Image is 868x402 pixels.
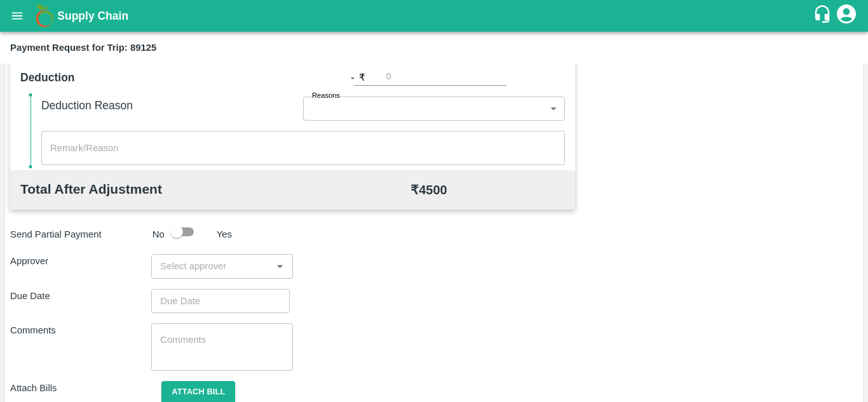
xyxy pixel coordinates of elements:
[32,3,57,29] img: logo
[155,258,268,274] input: Select approver
[835,3,858,29] div: account of current user
[20,182,162,196] b: Total After Adjustment
[312,91,340,101] label: Reasons
[10,227,147,241] p: Send Partial Payment
[410,183,447,197] b: ₹ 4500
[10,323,151,337] p: Comments
[217,227,232,241] p: Yes
[10,254,151,268] p: Approver
[359,70,365,84] p: ₹
[41,97,303,114] h6: Deduction Reason
[10,289,151,303] p: Due Date
[153,227,165,241] p: No
[386,69,506,86] input: 0
[57,7,813,25] a: Supply Chain
[351,70,355,84] b: -
[3,1,32,30] button: open drawer
[10,43,156,53] b: Payment Request for Trip: 89125
[813,4,835,27] div: customer-support
[271,258,288,274] button: Open
[20,71,75,84] b: Deduction
[10,381,151,395] p: Attach Bills
[57,10,128,22] b: Supply Chain
[151,289,281,313] input: Choose date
